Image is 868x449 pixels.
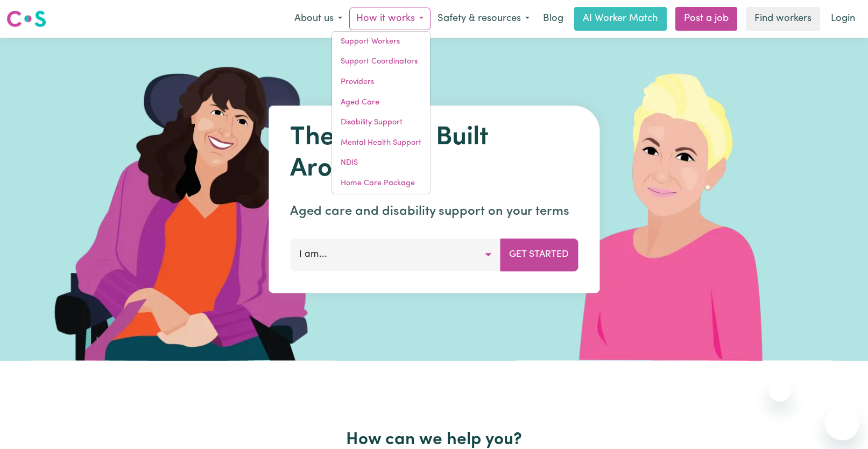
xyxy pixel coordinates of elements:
[332,72,430,93] a: Providers
[287,8,349,30] button: About us
[331,31,431,194] div: How it works
[6,6,46,31] a: Careseekers logo
[290,238,500,271] button: I am...
[431,8,537,30] button: Safety & resources
[332,52,430,72] a: Support Coordinators
[290,202,578,221] p: Aged care and disability support on your terms
[290,123,578,185] h1: The Service Built Around You
[332,93,430,113] a: Aged Care
[332,113,430,133] a: Disability Support
[332,133,430,153] a: Mental Health Support
[332,173,430,194] a: Home Care Package
[746,7,820,31] a: Find workers
[574,7,667,31] a: AI Worker Match
[332,153,430,173] a: NDIS
[824,7,862,31] a: Login
[769,380,791,402] iframe: Close message
[537,7,570,31] a: Blog
[500,238,578,271] button: Get Started
[6,9,46,29] img: Careseekers logo
[675,7,737,31] a: Post a job
[349,8,431,30] button: How it works
[332,32,430,52] a: Support Workers
[825,406,859,440] iframe: Button to launch messaging window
